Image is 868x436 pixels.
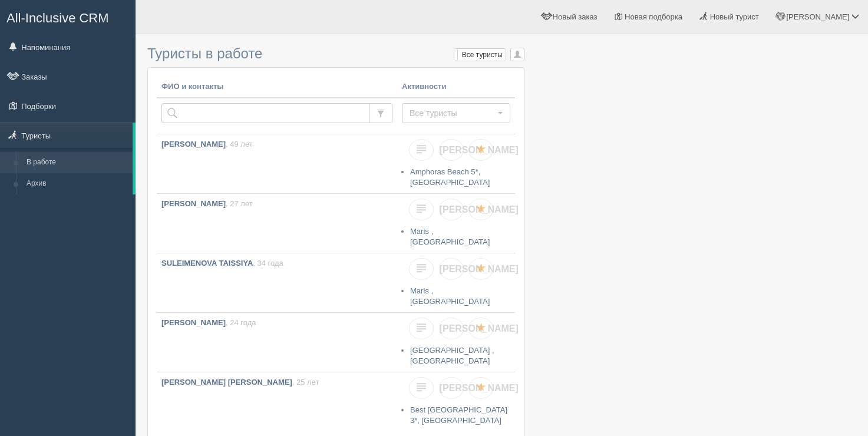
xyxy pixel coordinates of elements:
a: Архив [21,173,133,194]
span: All-Inclusive CRM [6,11,109,25]
b: [PERSON_NAME] [161,318,226,327]
a: Best [GEOGRAPHIC_DATA] 3*, [GEOGRAPHIC_DATA] [410,405,507,425]
a: [GEOGRAPHIC_DATA] , [GEOGRAPHIC_DATA] [410,346,494,366]
a: [PERSON_NAME], 49 лет [157,134,397,187]
span: , 25 лет [292,378,319,387]
label: Все туристы [454,49,506,61]
span: [PERSON_NAME] [440,204,519,214]
a: [PERSON_NAME] [439,318,464,339]
span: [PERSON_NAME] [440,323,519,333]
a: [PERSON_NAME], 24 года [157,313,397,366]
a: [PERSON_NAME] [439,139,464,161]
span: , 49 лет [226,140,253,148]
a: Amphoras Beach 5*, [GEOGRAPHIC_DATA] [410,167,490,187]
b: [PERSON_NAME] [161,140,226,148]
span: [PERSON_NAME] [440,145,519,155]
a: SULEIMENOVA TAISSIYA, 34 года [157,253,397,306]
span: [PERSON_NAME] [440,264,519,274]
span: , 34 года [253,259,283,267]
a: [PERSON_NAME] [439,258,464,280]
a: [PERSON_NAME] [PERSON_NAME], 25 лет [157,372,397,436]
th: ФИО и контакты [157,77,397,98]
a: Maris , [GEOGRAPHIC_DATA] [410,286,490,306]
span: Новый турист [710,12,759,21]
span: Новая подборка [625,12,682,21]
a: Maris , [GEOGRAPHIC_DATA] [410,227,490,247]
button: Все туристы [402,103,510,123]
a: All-Inclusive CRM [1,1,135,33]
a: [PERSON_NAME] [439,377,464,399]
a: В работе [21,152,133,173]
span: [PERSON_NAME] [440,383,519,393]
b: SULEIMENOVA TAISSIYA [161,259,253,267]
a: [PERSON_NAME] [439,199,464,220]
b: [PERSON_NAME] [161,199,226,208]
a: [PERSON_NAME], 27 лет [157,194,397,247]
span: Все туристы [410,107,495,119]
span: [PERSON_NAME] [786,12,849,21]
span: , 24 года [226,318,256,327]
th: Активности [397,77,515,98]
span: , 27 лет [226,199,253,208]
b: [PERSON_NAME] [PERSON_NAME] [161,378,292,387]
span: Новый заказ [553,12,598,21]
span: Туристы в работе [147,45,262,61]
input: Поиск по ФИО, паспорту или контактам [161,103,369,123]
